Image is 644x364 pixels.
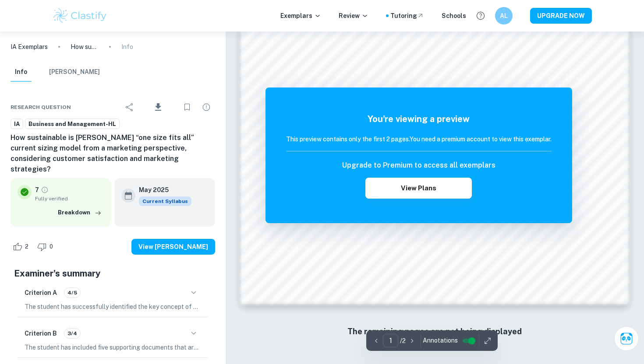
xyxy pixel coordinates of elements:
[11,120,23,129] span: IA
[11,240,33,254] div: Like
[25,343,201,352] p: The student has included five supporting documents that are contemporary and relevant, providing ...
[178,98,196,116] div: Bookmark
[139,196,191,206] span: Current Syllabus
[339,11,368,21] p: Review
[198,98,215,116] div: Report issue
[64,289,80,297] span: 4/5
[11,63,32,82] button: Info
[473,8,488,23] button: Help and Feedback
[530,8,592,24] button: UPGRADE NOW
[131,239,215,255] button: View [PERSON_NAME]
[423,336,458,345] span: Annotations
[495,7,513,24] button: AL
[286,112,552,126] h5: You're viewing a preview
[614,326,639,351] button: Ask Clai
[35,240,58,254] div: Dislike
[121,98,138,116] div: Share
[52,7,108,24] img: Clastify logo
[259,325,610,338] h6: The remaining pages are not being displayed
[56,206,104,219] button: Breakdown
[45,242,58,251] span: 0
[121,42,133,52] p: Info
[49,63,100,82] button: [PERSON_NAME]
[499,11,509,21] h6: AL
[139,185,184,195] h6: May 2025
[11,119,23,129] a: IA
[35,185,39,195] p: 7
[365,178,471,199] button: View Plans
[286,134,552,144] h6: This preview contains only the first 2 pages. You need a premium account to view this exemplar.
[139,196,191,206] div: This exemplar is based on the current syllabus. Feel free to refer to it for inspiration/ideas wh...
[280,11,321,21] p: Exemplars
[25,119,120,129] a: Business and Management-HL
[11,42,48,52] a: IA Exemplars
[25,302,201,311] p: The student has successfully identified the key concept of sustainability in the internal assessm...
[25,288,57,297] h6: Criterion A
[342,160,495,171] h6: Upgrade to Premium to access all exemplars
[25,120,119,129] span: Business and Management-HL
[11,133,215,175] h6: How sustainable is [PERSON_NAME] “one size fits all” current sizing model from a marketing perspe...
[140,96,177,119] div: Download
[35,195,104,203] span: Fully verified
[14,267,212,280] h5: Examiner's summary
[25,329,57,338] h6: Criterion B
[20,242,33,251] span: 2
[400,336,406,346] p: / 2
[64,329,80,337] span: 3/4
[442,11,466,21] a: Schools
[390,11,424,21] a: Tutoring
[71,42,99,52] p: How sustainable is [PERSON_NAME] “one size fits all” current sizing model from a marketing perspe...
[11,103,71,111] span: Research question
[41,186,49,194] a: Grade fully verified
